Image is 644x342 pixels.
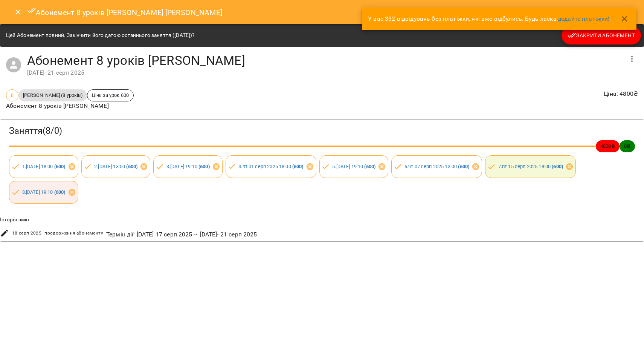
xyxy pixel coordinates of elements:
[27,6,222,18] h6: Абонемент 8 уроків [PERSON_NAME] [PERSON_NAME]
[552,164,563,169] b: ( 600 )
[94,164,137,169] a: 2.[DATE] 13:00 (600)
[498,164,563,169] a: 7.пт 15 серп 2025 18:00 (600)
[12,230,42,237] span: 18 серп 2025
[562,26,641,44] button: Закрити Абонемент
[18,92,87,99] span: [PERSON_NAME] (8 уроків)
[9,181,78,204] div: 8.[DATE] 19:10 (600)
[9,3,27,21] button: Close
[6,29,195,42] div: Цей Абонемент повний. Закінчити його датою останнього заняття ([DATE])?
[81,155,151,178] div: 2.[DATE] 13:00 (600)
[368,14,609,23] p: У вас 332 відвідувань без платіжки, які вже відбулись. Будь ласка,
[604,89,638,98] p: Ціна : 4800 ₴
[292,164,304,169] b: ( 600 )
[596,143,620,150] span: 4800 ₴
[54,164,66,169] b: ( 600 )
[87,92,133,99] span: Ціна за урок 600
[54,189,66,195] b: ( 600 )
[226,155,316,178] div: 4.пт 01 серп 2025 18:00 (600)
[153,155,223,178] div: 3.[DATE] 19:10 (600)
[458,164,469,169] b: ( 600 )
[319,155,389,178] div: 5.[DATE] 19:10 (600)
[485,155,576,178] div: 7.пт 15 серп 2025 18:00 (600)
[166,164,210,169] a: 3.[DATE] 19:10 (600)
[558,15,610,22] a: додайте платіжки!
[27,68,623,77] div: [DATE] - 21 серп 2025
[6,92,18,99] span: 8
[9,125,635,137] h3: Заняття ( 8 / 0 )
[9,155,78,178] div: 1.[DATE] 18:00 (600)
[44,230,103,237] span: продовження абонементу
[22,189,66,195] a: 8.[DATE] 19:10 (600)
[126,164,137,169] b: ( 600 )
[198,164,210,169] b: ( 600 )
[364,164,375,169] b: ( 600 )
[22,164,66,169] a: 1.[DATE] 18:00 (600)
[332,164,375,169] a: 5.[DATE] 19:10 (600)
[568,31,635,40] span: Закрити Абонемент
[404,164,469,169] a: 6.чт 07 серп 2025 13:00 (600)
[105,229,259,241] div: Термін дії : [DATE] 17 серп 2025 → [DATE] - 21 серп 2025
[238,164,303,169] a: 4.пт 01 серп 2025 18:00 (600)
[6,101,134,110] p: Абонемент 8 уроків [PERSON_NAME]
[620,143,635,150] span: 0 ₴
[391,155,482,178] div: 6.чт 07 серп 2025 13:00 (600)
[27,53,623,68] h4: Абонемент 8 уроків [PERSON_NAME]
